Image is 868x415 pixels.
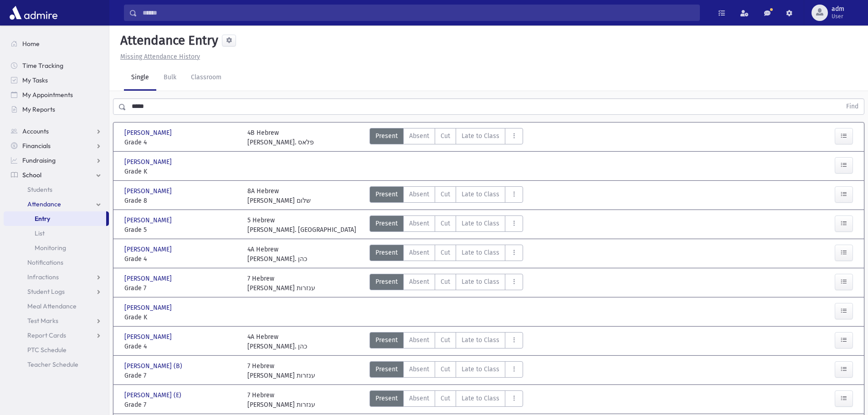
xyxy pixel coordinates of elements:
[370,332,523,351] div: AttTypes
[22,171,41,179] span: School
[4,73,109,87] a: My Tasks
[441,335,450,345] span: Cut
[370,186,523,205] div: AttTypes
[22,142,51,150] span: Financials
[27,273,59,281] span: Infractions
[124,361,184,371] span: [PERSON_NAME] (B)
[124,215,174,225] span: [PERSON_NAME]
[124,254,238,264] span: Grade 4
[4,153,109,168] a: Fundraising
[247,245,307,264] div: 4A Hebrew [PERSON_NAME]. כהן
[22,105,55,113] span: My Reports
[370,245,523,264] div: AttTypes
[441,277,450,287] span: Cut
[462,190,499,199] span: Late to Class
[462,335,499,345] span: Late to Class
[27,185,52,194] span: Students
[35,244,66,252] span: Monitoring
[4,226,109,241] a: List
[4,270,109,284] a: Infractions
[27,258,63,266] span: Notifications
[4,182,109,197] a: Students
[124,245,174,254] span: [PERSON_NAME]
[4,255,109,270] a: Notifications
[22,76,48,84] span: My Tasks
[124,138,238,147] span: Grade 4
[4,138,109,153] a: Financials
[370,390,523,410] div: AttTypes
[247,332,307,351] div: 4A Hebrew [PERSON_NAME]. כהן
[409,190,429,199] span: Absent
[124,390,183,400] span: [PERSON_NAME] (E)
[27,302,77,310] span: Meal Attendance
[247,186,311,205] div: 8A Hebrew [PERSON_NAME] שלום
[22,156,56,164] span: Fundraising
[124,186,174,196] span: [PERSON_NAME]
[117,53,200,61] a: Missing Attendance History
[370,361,523,380] div: AttTypes
[375,335,398,345] span: Present
[124,332,174,342] span: [PERSON_NAME]
[441,248,450,257] span: Cut
[375,131,398,141] span: Present
[247,128,314,147] div: 4B Hebrew [PERSON_NAME]. פלאס
[462,219,499,228] span: Late to Class
[117,33,218,48] h5: Attendance Entry
[22,40,40,48] span: Home
[441,131,450,141] span: Cut
[409,335,429,345] span: Absent
[4,241,109,255] a: Monitoring
[124,371,238,380] span: Grade 7
[22,61,63,70] span: Time Tracking
[247,361,315,380] div: 7 Hebrew [PERSON_NAME] ענזרות
[4,36,109,51] a: Home
[22,127,49,135] span: Accounts
[27,331,66,339] span: Report Cards
[4,299,109,313] a: Meal Attendance
[7,4,60,22] img: AdmirePro
[124,128,174,138] span: [PERSON_NAME]
[4,168,109,182] a: School
[375,277,398,287] span: Present
[4,284,109,299] a: Student Logs
[124,400,238,410] span: Grade 7
[4,328,109,343] a: Report Cards
[4,58,109,73] a: Time Tracking
[370,274,523,293] div: AttTypes
[124,274,174,283] span: [PERSON_NAME]
[137,5,699,21] input: Search
[35,215,50,223] span: Entry
[120,53,200,61] u: Missing Attendance History
[124,167,238,176] span: Grade K
[375,394,398,403] span: Present
[4,211,106,226] a: Entry
[409,219,429,228] span: Absent
[4,343,109,357] a: PTC Schedule
[4,197,109,211] a: Attendance
[4,313,109,328] a: Test Marks
[22,91,73,99] span: My Appointments
[124,157,174,167] span: [PERSON_NAME]
[409,277,429,287] span: Absent
[375,248,398,257] span: Present
[124,342,238,351] span: Grade 4
[4,102,109,117] a: My Reports
[832,13,844,20] span: User
[409,394,429,403] span: Absent
[462,248,499,257] span: Late to Class
[409,364,429,374] span: Absent
[27,200,61,208] span: Attendance
[370,215,523,235] div: AttTypes
[156,65,184,91] a: Bulk
[247,390,315,410] div: 7 Hebrew [PERSON_NAME] ענזרות
[124,225,238,235] span: Grade 5
[441,219,450,228] span: Cut
[35,229,45,237] span: List
[841,99,864,114] button: Find
[124,303,174,313] span: [PERSON_NAME]
[27,346,67,354] span: PTC Schedule
[247,274,315,293] div: 7 Hebrew [PERSON_NAME] ענזרות
[375,190,398,199] span: Present
[375,364,398,374] span: Present
[27,317,58,325] span: Test Marks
